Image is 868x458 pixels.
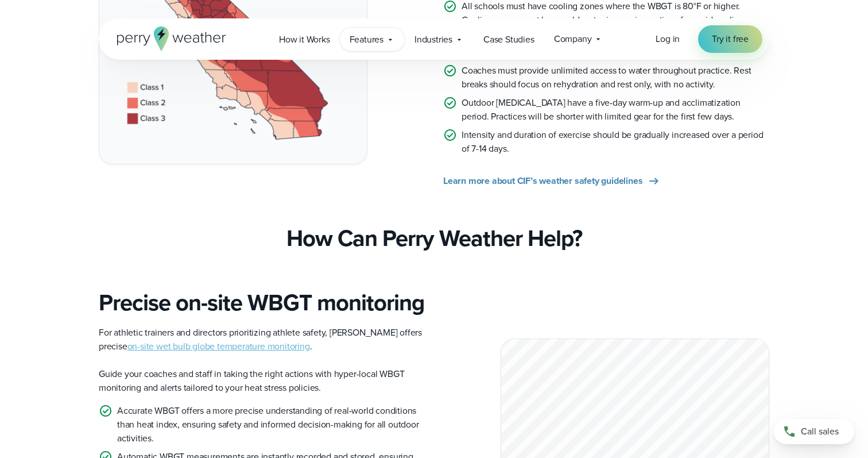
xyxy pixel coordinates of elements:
span: Log in [656,32,680,45]
span: Industries [414,33,452,47]
a: Log in [656,32,680,46]
p: Accurate WBGT offers a more precise understanding of real-world conditions than heat index, ensur... [117,404,425,445]
a: on-site wet bulb globe temperature monitoring [127,340,310,353]
a: How it Works [269,28,340,51]
span: Company [554,32,592,46]
a: Try it free [698,25,762,53]
span: How it Works [279,33,330,47]
h3: How Can Perry Weather Help? [286,225,582,252]
span: Call sales [801,425,839,438]
p: For athletic trainers and directors prioritizing athlete safety, [PERSON_NAME] offers precise . [99,326,425,353]
a: Learn more about CIF’s weather safety guidelines [443,174,661,188]
span: Case Studies [483,33,534,47]
p: Coaches must provide unlimited access to water throughout practice. Rest breaks should focus on r... [462,64,769,91]
span: Features [350,33,383,47]
span: Try it free [712,32,749,46]
h3: Precise on-site WBGT monitoring [99,289,425,317]
a: Case Studies [474,28,544,51]
a: Call sales [774,419,854,444]
span: Learn more about CIF’s weather safety guidelines [443,174,642,188]
p: Intensity and duration of exercise should be gradually increased over a period of 7-14 days. [462,128,769,156]
span: Guide your coaches and staff in taking the right actions with hyper-local WBGT monitoring and ale... [99,367,404,394]
p: Outdoor [MEDICAL_DATA] have a five-day warm-up and acclimatization period. Practices will be shor... [462,96,769,124]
